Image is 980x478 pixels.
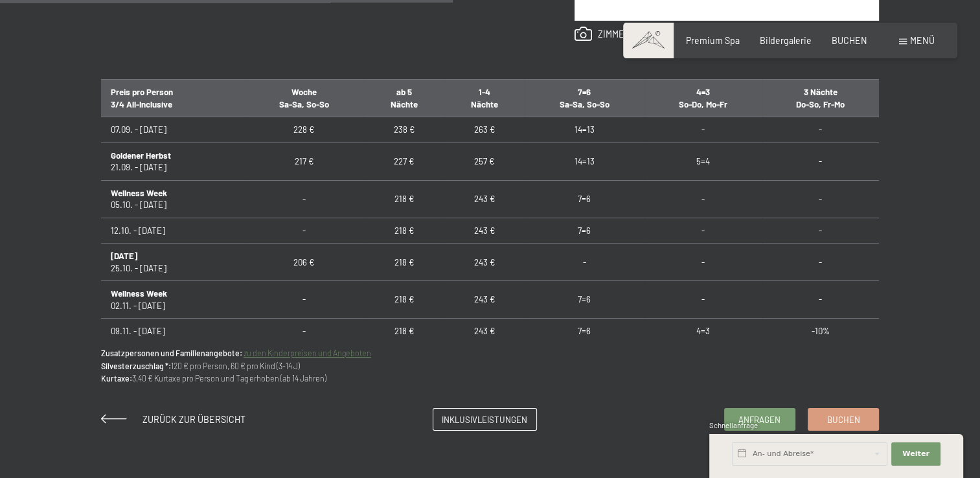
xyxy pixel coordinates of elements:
a: Premium Spa [686,35,740,46]
td: 243 € [444,281,525,319]
th: 1-4 [444,80,525,117]
span: Menü [910,35,935,46]
td: - [762,180,879,218]
a: Bildergalerie [760,35,812,46]
td: 7=6 [525,180,644,218]
span: Weiter [902,449,929,459]
th: 4=3 [644,80,762,117]
th: 7=6 [525,80,644,117]
span: Sa-Sa, So-So [279,99,329,109]
td: 7=6 [525,281,644,319]
button: Weiter [891,442,940,466]
a: Inklusivleistungen [433,409,536,430]
td: - [644,180,762,218]
td: 12.10. - [DATE] [101,218,244,243]
span: So-Do, Mo-Fr [679,99,727,109]
td: 243 € [444,180,525,218]
td: 02.11. - [DATE] [101,281,244,319]
b: [DATE] [111,251,137,261]
td: 218 € [363,180,444,218]
td: - [244,180,364,218]
strong: Silvesterzuschlag *: [101,361,171,370]
td: 25.10. - [DATE] [101,244,244,281]
td: - [525,244,644,281]
td: 4=3 [644,319,762,344]
td: 243 € [444,218,525,243]
span: Sa-Sa, So-So [560,99,610,109]
b: Goldener Herbst [111,150,171,161]
td: 05.10. - [DATE] [101,180,244,218]
td: 7=6 [525,319,644,344]
td: 218 € [363,244,444,281]
a: zu den Kinderpreisen und Angeboten [244,348,371,358]
th: 3 Nächte [762,80,879,117]
span: Anfragen [738,414,781,426]
span: Buchen [827,414,860,426]
td: - [762,142,879,180]
td: 09.11. - [DATE] [101,319,244,344]
span: Zurück zur Übersicht [142,414,245,425]
a: Anfragen [725,409,795,430]
a: Buchen [808,409,878,430]
td: - [644,218,762,243]
td: - [762,244,879,281]
th: ab 5 [363,80,444,117]
td: 227 € [363,142,444,180]
td: 7=6 [525,218,644,243]
td: -10% [762,319,879,344]
td: - [244,281,364,319]
a: BUCHEN [832,35,867,46]
td: 218 € [363,281,444,319]
span: Do-So, Fr-Mo [796,99,845,109]
span: Nächte [391,99,418,109]
span: Preis pro Person [111,87,173,97]
td: 238 € [363,117,444,142]
td: 257 € [444,142,525,180]
th: Woche [244,80,364,117]
td: - [244,218,364,243]
strong: Zusatzpersonen und Familienangebote: [101,348,242,358]
td: 243 € [444,244,525,281]
b: Wellness Week [111,288,167,299]
td: 07.09. - [DATE] [101,117,244,142]
span: Schnellanfrage [709,421,758,429]
td: - [644,244,762,281]
td: 263 € [444,117,525,142]
p: 120 € pro Person, 60 € pro Kind (3-14 J) 3,40 € Kurtaxe pro Person und Tag erhoben (ab 14 Jahren) [101,347,879,385]
span: 3/4 All-Inclusive [111,99,172,109]
td: 218 € [363,319,444,344]
td: 217 € [244,142,364,180]
td: 14=13 [525,142,644,180]
td: - [762,218,879,243]
td: 14=13 [525,117,644,142]
td: 21.09. - [DATE] [101,142,244,180]
td: 206 € [244,244,364,281]
td: 243 € [444,319,525,344]
td: 5=4 [644,142,762,180]
span: Nächte [471,99,498,109]
td: - [644,281,762,319]
a: Zurück zur Übersicht [101,414,245,425]
td: - [244,319,364,344]
b: Wellness Week [111,188,167,198]
span: Inklusivleistungen [442,414,527,426]
strong: Kurtaxe: [101,374,132,383]
td: 218 € [363,218,444,243]
td: 228 € [244,117,364,142]
td: - [762,281,879,319]
td: - [644,117,762,142]
td: - [762,117,879,142]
